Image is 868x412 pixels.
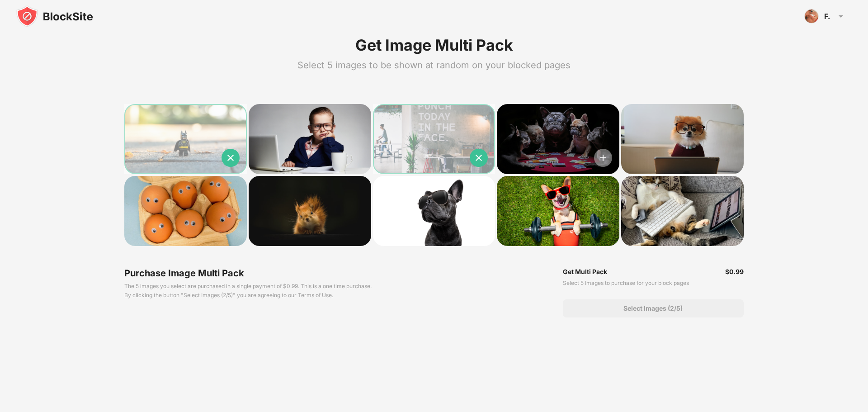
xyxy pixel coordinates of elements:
div: The 5 images you select are purchased in a single payment of $0.99. This is a one time purchase. ... [124,282,373,300]
img: add-image-hover.svg [594,149,612,167]
div: Select Images (2/5) [623,305,683,312]
div: Purchase Image Multi Pack [124,268,373,279]
img: clear-image.svg [470,149,488,167]
b: Get Image Multi Pack [355,36,513,54]
img: blocksite-icon-black.svg [16,5,93,27]
img: ACg8ocJsCVEMvR41I2Y70FWxQ3S8SEHpr0Tz61Wr-vVICMKc6mNlhZVV=s96-c [804,9,819,24]
div: Select 5 images to be shown at random on your blocked pages [297,59,571,71]
div: Get Multi Pack [563,268,607,275]
img: clear-image.svg [222,149,240,167]
div: F. [824,12,830,21]
div: $ 0.99 [725,268,744,275]
div: Select 5 Images to purchase for your block pages [563,279,744,288]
